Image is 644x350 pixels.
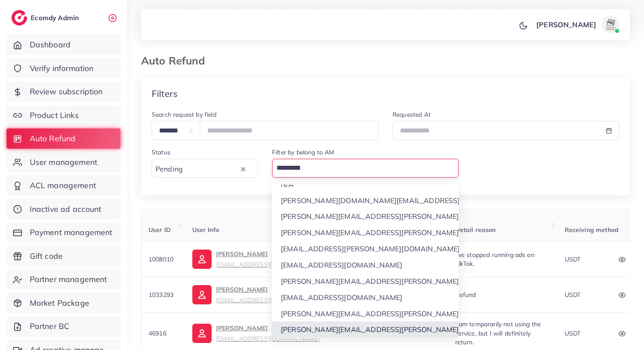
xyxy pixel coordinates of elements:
[149,255,173,263] span: 1008010
[7,105,120,125] a: Product Links
[192,323,320,344] a: [PERSON_NAME][EMAIL_ADDRESS][DOMAIN_NAME]
[7,293,120,313] a: Market Package
[565,328,581,339] p: USDT
[30,321,70,332] span: Partner BC
[7,222,120,243] a: Payment management
[30,274,107,285] span: Partner management
[152,110,216,119] label: Search request by field
[30,250,63,262] span: Gift code
[272,306,459,322] li: [PERSON_NAME][EMAIL_ADDRESS][PERSON_NAME][DOMAIN_NAME]
[30,157,97,168] span: User management
[565,226,619,234] span: Receiving method
[192,285,212,304] img: ic-user-info.36bf1079.svg
[7,316,120,336] a: Partner BC
[216,335,320,342] small: [EMAIL_ADDRESS][DOMAIN_NAME]
[393,110,431,119] label: Requested At
[152,148,170,157] label: Status
[536,19,596,30] p: [PERSON_NAME]
[152,159,258,178] div: Search for option
[30,39,71,50] span: Dashboard
[272,159,459,178] div: Search for option
[30,297,89,309] span: Market Package
[272,289,459,306] li: [EMAIL_ADDRESS][DOMAIN_NAME]
[7,129,120,149] a: Auto Refund
[152,88,177,99] h4: Filters
[241,164,245,174] button: Clear Selected
[565,289,581,300] p: USDT
[7,175,120,196] a: ACL management
[216,261,320,268] small: [EMAIL_ADDRESS][DOMAIN_NAME]
[272,321,459,338] li: [PERSON_NAME][EMAIL_ADDRESS][PERSON_NAME][DOMAIN_NAME]
[272,241,459,257] li: [EMAIL_ADDRESS][PERSON_NAME][DOMAIN_NAME]
[216,284,320,305] p: [PERSON_NAME]
[7,82,120,102] a: Review subscription
[272,257,459,273] li: [EMAIL_ADDRESS][DOMAIN_NAME]
[565,254,581,264] p: USDT
[455,320,541,346] span: I am temporarily not using the service, but I will definitely return.
[7,199,120,219] a: Inactive ad account
[30,110,79,121] span: Product Links
[272,273,459,289] li: [PERSON_NAME][EMAIL_ADDRESS][PERSON_NAME][DOMAIN_NAME]
[272,193,459,209] li: [PERSON_NAME][DOMAIN_NAME][EMAIL_ADDRESS][DOMAIN_NAME]
[7,35,120,55] a: Dashboard
[192,250,212,269] img: ic-user-info.36bf1079.svg
[185,161,239,175] input: Search for option
[7,269,120,289] a: Partner management
[192,249,320,270] a: [PERSON_NAME][EMAIL_ADDRESS][DOMAIN_NAME]
[11,10,27,25] img: logo
[192,324,212,343] img: ic-user-info.36bf1079.svg
[149,291,173,299] span: 1033293
[455,291,476,299] span: Refund
[273,161,453,175] input: Search for option
[216,323,320,344] p: [PERSON_NAME]
[30,133,76,144] span: Auto Refund
[31,14,81,22] h2: Ecomdy Admin
[149,329,166,337] span: 46916
[272,176,459,193] li: N/A
[7,58,120,79] a: Verify information
[141,54,212,67] h3: Auto Refund
[30,86,103,97] span: Review subscription
[7,152,120,172] a: User management
[30,180,96,191] span: ACL management
[192,226,219,234] span: User Info
[272,225,459,241] li: [PERSON_NAME][EMAIL_ADDRESS][PERSON_NAME][DOMAIN_NAME]
[455,251,534,268] span: I've stopped running ads on TikTok.
[30,204,102,215] span: Inactive ad account
[30,227,113,238] span: Payment management
[455,226,496,234] span: Detail reason
[602,16,619,33] img: avatar
[11,10,81,25] a: logoEcomdy Admin
[216,296,320,304] small: [EMAIL_ADDRESS][DOMAIN_NAME]
[531,16,623,33] a: [PERSON_NAME]avatar
[272,208,459,225] li: [PERSON_NAME][EMAIL_ADDRESS][PERSON_NAME][DOMAIN_NAME]
[272,148,335,157] label: Filter by belong to AM
[7,246,120,266] a: Gift code
[30,63,94,74] span: Verify information
[216,249,320,270] p: [PERSON_NAME]
[192,284,320,305] a: [PERSON_NAME][EMAIL_ADDRESS][DOMAIN_NAME]
[154,163,184,175] span: Pending
[149,226,171,234] span: User ID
